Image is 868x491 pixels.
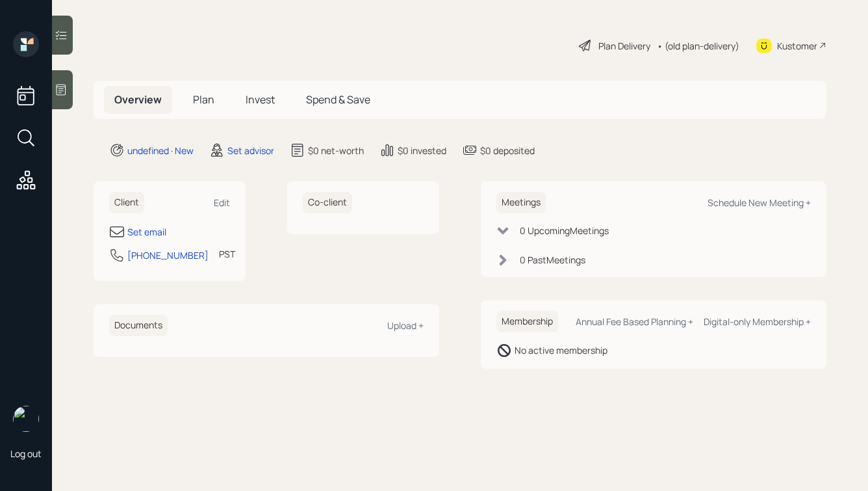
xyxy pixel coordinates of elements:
div: Log out [10,447,42,460]
div: Digital-only Membership + [704,315,811,328]
div: 0 Past Meeting s [520,253,585,267]
div: Edit [214,196,230,209]
h6: Co-client [303,192,352,213]
div: Schedule New Meeting + [708,196,811,209]
div: Plan Delivery [598,39,650,53]
div: $0 deposited [480,144,535,157]
span: Plan [193,92,214,107]
div: $0 invested [398,144,446,157]
div: [PHONE_NUMBER] [127,248,209,262]
div: 0 Upcoming Meeting s [520,224,609,237]
span: Overview [114,92,162,107]
h6: Meetings [496,192,546,213]
img: hunter_neumayer.jpg [13,406,39,432]
div: • (old plan-delivery) [657,39,739,53]
h6: Client [109,192,144,213]
h6: Documents [109,315,168,336]
div: Upload + [387,319,424,332]
div: $0 net-worth [308,144,364,157]
div: PST [219,247,235,261]
span: Spend & Save [306,92,370,107]
div: Set email [127,225,166,239]
div: Set advisor [227,144,274,157]
div: Kustomer [777,39,817,53]
div: No active membership [515,343,607,357]
div: undefined · New [127,144,194,157]
span: Invest [246,92,275,107]
h6: Membership [496,311,558,332]
div: Annual Fee Based Planning + [576,315,693,328]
